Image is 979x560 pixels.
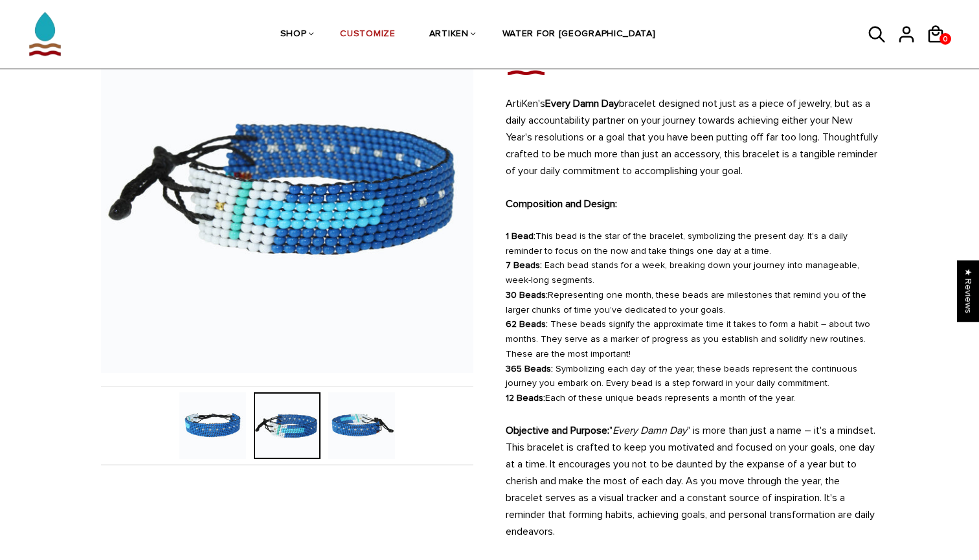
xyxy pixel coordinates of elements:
[506,60,546,78] img: Every Damn Day
[506,363,553,374] strong: 365 Beads:
[429,1,469,69] a: ARTIKEN
[506,258,878,288] li: Each bead stands for a week, breaking down your journey into manageable, week-long segments.
[506,424,609,437] strong: Objective and Purpose:
[502,1,656,69] a: WATER FOR [GEOGRAPHIC_DATA]
[179,392,246,459] img: Handmade Beaded ArtiKen Every Damn Day Blue and White Bracelet
[506,317,878,361] li: These beads signify the approximate time it takes to form a habit – about two months. They serve ...
[506,230,535,241] strong: 1 Bead:
[101,1,473,373] img: Handmade Beaded ArtiKen Every Damn Day Blue and White Bracelet
[506,392,545,403] strong: 12 Beads:
[957,260,979,322] div: Click to open Judge.me floating reviews tab
[506,229,878,259] li: This bead is the star of the bracelet, symbolizing the present day. It's a daily reminder to focu...
[613,424,687,437] em: Every Damn Day
[940,31,951,47] span: 0
[940,33,951,45] a: 0
[340,1,395,69] a: CUSTOMIZE
[506,362,878,392] li: Symbolizing each day of the year, these beads represent the continuous journey you embark on. Eve...
[328,392,395,459] img: Every Damn Day
[506,197,617,210] strong: Composition and Design:
[506,289,866,315] span: Representing one month, these beads are milestones that remind you of the larger chunks of time y...
[545,97,619,110] strong: Every Damn Day
[506,289,548,300] strong: 30 Beads:
[280,1,307,69] a: SHOP
[506,422,878,540] p: " " is more than just a name – it's a mindset. This bracelet is crafted to keep you motivated and...
[506,260,542,271] strong: 7 Beads:
[506,391,878,406] li: Each of these unique beads represents a month of the year.
[506,95,878,179] p: ArtiKen's bracelet designed not just as a piece of jewelry, but as a daily accountability partner...
[506,319,548,330] strong: 62 Beads:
